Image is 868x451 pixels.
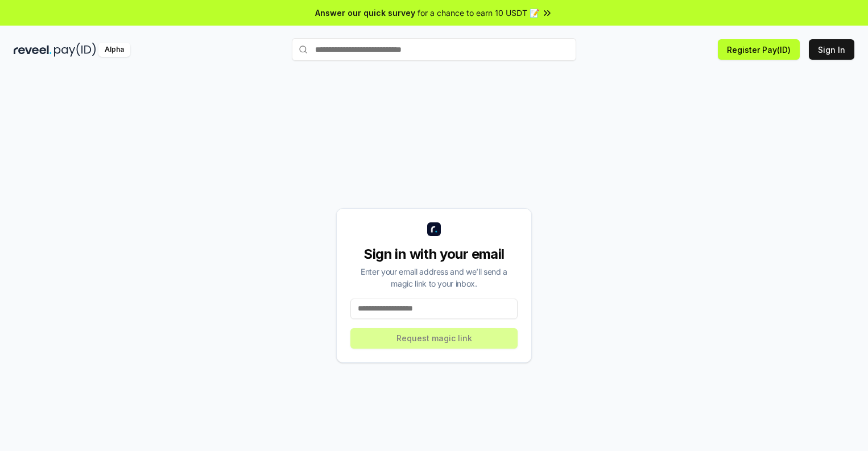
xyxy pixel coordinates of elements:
button: Register Pay(ID) [718,39,800,60]
div: Sign in with your email [350,245,518,263]
img: logo_small [427,222,441,236]
img: reveel_dark [14,43,52,57]
span: for a chance to earn 10 USDT 📝 [418,7,539,19]
span: Answer our quick survey [315,7,415,19]
button: Sign In [809,39,854,60]
div: Alpha [98,43,130,57]
img: pay_id [54,43,96,57]
div: Enter your email address and we’ll send a magic link to your inbox. [350,266,518,289]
